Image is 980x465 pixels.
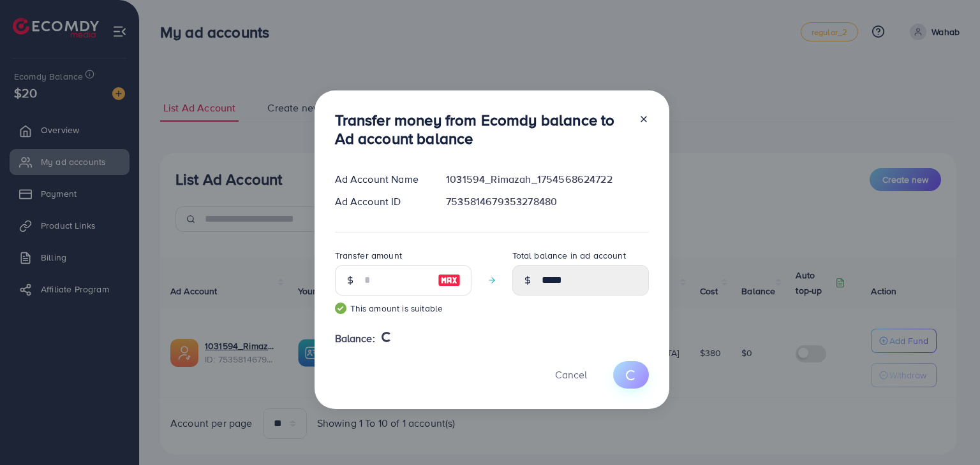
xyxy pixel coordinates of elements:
div: 1031594_Rimazah_1754568624722 [436,172,658,187]
button: Cancel [539,361,603,389]
label: Transfer amount [335,249,402,262]
div: Ad Account ID [325,194,436,209]
h3: Transfer money from Ecomdy balance to Ad account balance [335,111,628,148]
img: guide [335,303,346,314]
span: Cancel [555,368,587,382]
label: Total balance in ad account [512,249,626,262]
div: 7535814679353278480 [436,194,658,209]
iframe: Chat [926,408,970,455]
span: Balance: [335,331,375,346]
div: Ad Account Name [325,172,436,187]
img: image [438,273,461,288]
small: This amount is suitable [335,302,471,315]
